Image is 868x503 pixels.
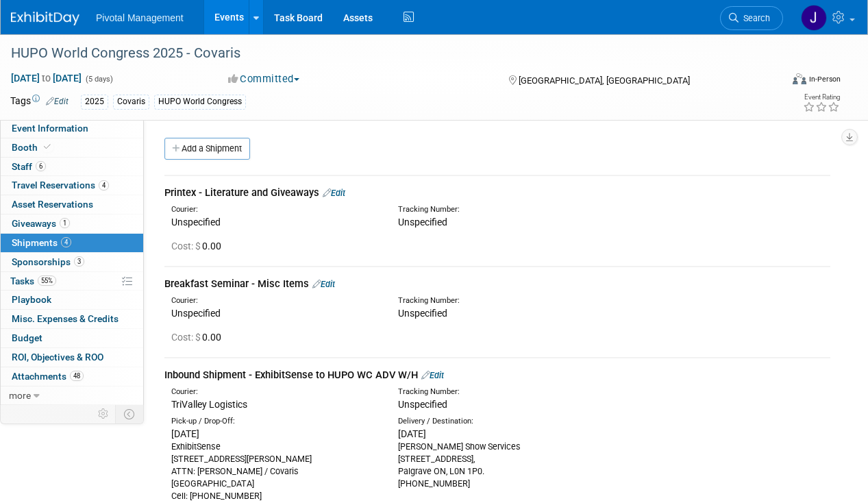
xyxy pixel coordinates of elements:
div: Event Rating [803,94,840,101]
div: [DATE] [398,427,604,441]
td: Tags [10,94,69,110]
img: Jessica Gatton [801,5,827,31]
a: ROI, Objectives & ROO [1,348,143,367]
span: Booth [12,142,53,153]
a: Attachments48 [1,367,143,386]
span: 0.00 [171,241,227,251]
img: Format-Inperson.png [793,73,806,84]
span: Unspecified [398,217,447,228]
a: Edit [46,97,69,106]
a: more [1,387,143,405]
div: [DATE] [171,427,377,441]
span: Attachments [12,371,84,382]
span: 48 [70,371,84,381]
span: Unspecified [398,399,447,410]
a: Travel Reservations4 [1,176,143,195]
a: Edit [323,188,345,198]
td: Personalize Event Tab Strip [92,405,116,423]
a: Edit [312,279,335,289]
a: Playbook [1,291,143,309]
span: 4 [99,180,109,191]
div: Printex - Literature and Giveaways [164,186,830,200]
span: Tasks [10,275,56,286]
span: [DATE] [DATE] [10,72,82,84]
a: Sponsorships3 [1,253,143,271]
span: 55% [38,275,56,286]
a: Giveaways1 [1,214,143,233]
a: Add a Shipment [164,138,250,160]
span: Travel Reservations [12,180,109,191]
div: 2025 [81,95,108,109]
span: (5 days) [84,75,113,84]
button: Committed [223,72,305,86]
div: Courier: [171,204,377,215]
div: Event Format [719,71,841,92]
div: ExhibitSense [STREET_ADDRESS][PERSON_NAME] ATTN: [PERSON_NAME] / Covaris [GEOGRAPHIC_DATA] Cell: ... [171,441,377,502]
div: Inbound Shipment - ExhibitSense to HUPO WC ADV W/H [164,368,830,382]
div: Tracking Number: [398,204,660,215]
span: 4 [61,237,71,247]
span: Shipments [12,237,71,248]
span: 3 [74,256,84,267]
span: 1 [60,218,70,228]
div: HUPO World Congress [154,95,246,109]
span: more [9,390,31,401]
div: Tracking Number: [398,295,660,306]
a: Asset Reservations [1,195,143,214]
div: Breakfast Seminar - Misc Items [164,277,830,291]
a: Booth [1,138,143,157]
span: Sponsorships [12,256,84,267]
span: Search [739,13,770,23]
a: Misc. Expenses & Credits [1,310,143,328]
span: Misc. Expenses & Credits [12,313,119,324]
div: Tracking Number: [398,387,660,397]
span: Playbook [12,294,51,305]
a: Event Information [1,119,143,138]
div: Covaris [113,95,149,109]
span: to [40,73,53,84]
div: Unspecified [171,306,377,320]
span: Asset Reservations [12,199,93,210]
td: Toggle Event Tabs [116,405,144,423]
span: ROI, Objectives & ROO [12,352,103,363]
span: Pivotal Management [96,12,184,23]
span: 6 [36,161,46,171]
span: Budget [12,332,42,343]
div: In-Person [808,74,841,84]
span: 0.00 [171,332,227,343]
a: Shipments4 [1,234,143,252]
img: ExhibitDay [11,12,79,25]
div: Unspecified [171,215,377,229]
a: Budget [1,329,143,347]
span: Event Information [12,123,88,134]
a: Edit [421,370,444,380]
i: Booth reservation complete [44,143,51,151]
span: [GEOGRAPHIC_DATA], [GEOGRAPHIC_DATA] [519,75,690,86]
span: Cost: $ [171,241,202,251]
div: TriValley Logistics [171,397,377,411]
span: Giveaways [12,218,70,229]
div: Pick-up / Drop-Off: [171,416,377,427]
a: Search [720,6,783,30]
span: Unspecified [398,308,447,319]
div: [PERSON_NAME] Show Services [STREET_ADDRESS], Palgrave ON, L0N 1P0. [PHONE_NUMBER] [398,441,604,490]
span: Cost: $ [171,332,202,343]
div: Courier: [171,295,377,306]
div: HUPO World Congress 2025 - Covaris [6,41,770,66]
div: Delivery / Destination: [398,416,604,427]
span: Staff [12,161,46,172]
a: Staff6 [1,158,143,176]
a: Tasks55% [1,272,143,291]
div: Courier: [171,387,377,397]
